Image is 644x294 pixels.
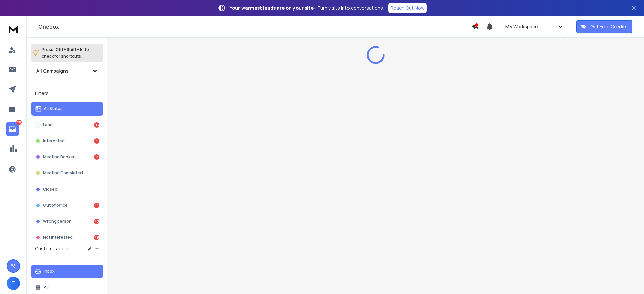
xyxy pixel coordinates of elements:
[31,166,103,180] button: Meeting Completed
[31,89,103,98] h3: Filters
[6,122,19,136] a: 337
[390,5,425,11] p: Reach Out Now
[94,122,99,128] div: 93
[35,245,68,252] h3: Custom Labels
[31,134,103,148] button: Interested139
[31,150,103,164] button: Meeting Booked2
[31,118,103,132] button: Lead93
[388,3,427,13] a: Reach Out Now
[43,203,68,208] p: Out of office
[576,20,632,33] button: Get Free Credits
[55,46,83,53] span: Ctrl + Shift + k
[590,23,628,30] p: Get Free Credits
[36,68,69,74] h1: All Campaigns
[31,231,103,244] button: Not Interested49
[7,277,20,290] button: T
[230,5,314,11] strong: Your warmest leads are on your site
[94,138,99,144] div: 139
[31,265,103,278] button: Inbox
[31,102,103,116] button: All Status
[43,122,53,128] p: Lead
[31,199,103,212] button: Out of office14
[42,46,89,60] p: Press to check for shortcuts.
[43,235,73,240] p: Not Interested
[44,106,63,112] p: All Status
[31,182,103,196] button: Closed
[43,219,72,224] p: Wrong person
[31,64,103,78] button: All Campaigns
[16,120,22,125] p: 337
[94,219,99,224] div: 40
[505,23,541,30] p: My Workspace
[43,187,57,192] p: Closed
[38,23,472,31] h1: Onebox
[44,269,55,274] p: Inbox
[31,215,103,228] button: Wrong person40
[230,5,383,11] p: – Turn visits into conversations
[94,235,99,240] div: 49
[43,138,65,144] p: Interested
[44,285,49,290] p: All
[31,281,103,294] button: All
[7,23,20,35] img: logo
[43,154,76,160] p: Meeting Booked
[94,203,99,208] div: 14
[94,154,99,160] div: 2
[43,170,83,176] p: Meeting Completed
